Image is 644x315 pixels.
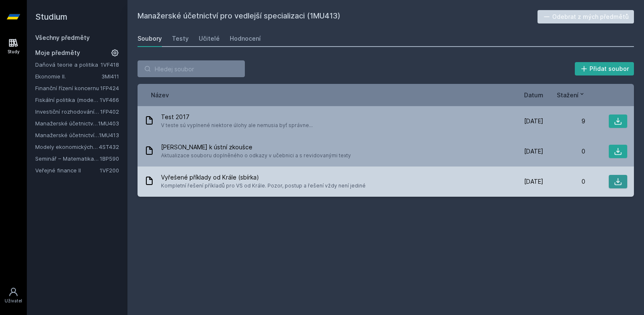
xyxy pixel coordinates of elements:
a: Daňová teorie a politika [35,60,101,69]
span: Vyřešené příklady od Krále (sbírka) [161,173,366,182]
a: Hodnocení [230,30,261,47]
span: [DATE] [524,117,543,125]
button: Přidat soubor [575,62,634,75]
a: Modely ekonomických a finančních časových řad [35,143,99,151]
a: 1MU403 [98,120,119,127]
a: 3MI411 [101,73,119,80]
div: Uživatel [5,298,22,304]
a: Investiční rozhodování a dlouhodobé financování [35,107,100,116]
a: Soubory [138,30,162,47]
div: Učitelé [199,34,220,43]
span: Moje předměty [35,49,80,57]
a: Study [2,34,25,59]
div: 0 [543,147,585,156]
a: Manažerské účetnictví pro vedlejší specializaci [35,131,99,139]
a: Ekonomie II. [35,72,101,81]
a: 4ST432 [99,143,119,150]
span: [DATE] [524,147,543,156]
a: 1BP590 [100,155,119,162]
a: 1VF200 [100,167,119,174]
a: Manažerské účetnictví II. [35,119,98,128]
a: Fiskální politika (moderní trendy a případové studie) (anglicky) [35,96,100,104]
a: Veřejné finance II [35,166,100,174]
span: Stažení [557,91,579,99]
a: Učitelé [199,30,220,47]
span: Aktualizace souboru doplněného o odkazy v učebnici a s revidovanými texty [161,151,351,160]
span: Test 2017 [161,113,313,121]
div: Study [8,49,20,55]
button: Stažení [557,91,585,99]
a: Finanční řízení koncernu [35,84,100,92]
a: 1FP424 [100,85,119,91]
span: V teste sú vyplnené niektore úlohy ale nemusia byť správne... [161,121,313,130]
button: Datum [524,91,543,99]
button: Odebrat z mých předmětů [538,10,634,23]
div: 0 [543,177,585,186]
input: Hledej soubor [138,60,245,77]
a: 1VF466 [100,96,119,103]
span: Kompletní řešení příkladů pro VS od Krále. Pozor, postup a řešení vždy není jediné [161,182,366,190]
div: 9 [543,117,585,125]
button: Název [151,91,169,99]
a: Všechny předměty [35,34,90,41]
a: 1FP402 [100,108,119,115]
span: [DATE] [524,177,543,186]
a: 1VF418 [101,61,119,68]
a: Seminář – Matematika pro finance [35,154,100,163]
a: Uživatel [2,283,25,308]
div: Testy [172,34,189,43]
span: [PERSON_NAME] k ústní zkoušce [161,143,351,151]
h2: Manažerské účetnictví pro vedlejší specializaci (1MU413) [138,10,538,23]
a: 1MU413 [99,132,119,138]
a: Testy [172,30,189,47]
div: Soubory [138,34,162,43]
div: Hodnocení [230,34,261,43]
